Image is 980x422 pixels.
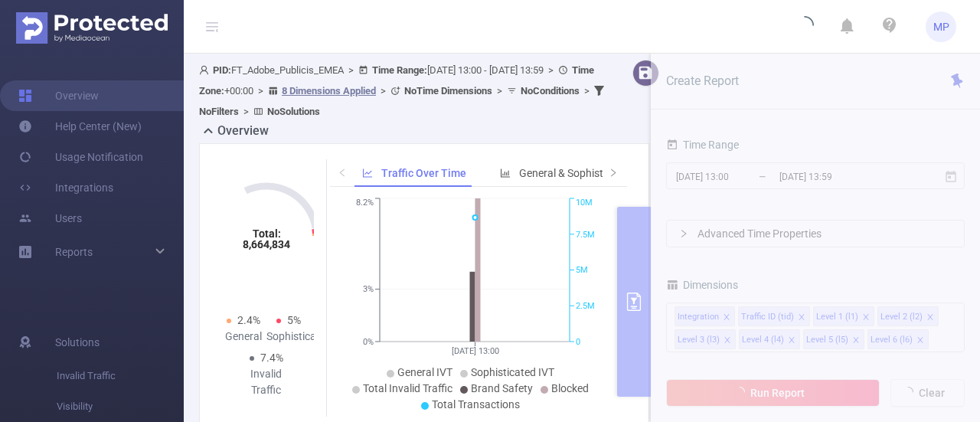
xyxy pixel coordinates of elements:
[18,80,99,111] a: Overview
[252,227,280,240] tspan: Total:
[16,12,168,44] img: Protected Media
[609,168,618,177] i: icon: right
[404,85,492,97] b: No Time Dimensions
[471,366,554,378] span: Sophisticated IVT
[199,65,213,75] i: icon: user
[243,366,289,398] div: Invalid Traffic
[580,85,594,97] span: >
[260,352,283,364] span: 7.4%
[381,167,466,179] span: Traffic Over Time
[18,111,142,142] a: Help Center (New)
[576,301,595,311] tspan: 2.5M
[356,198,374,208] tspan: 8.2%
[544,64,558,76] span: >
[243,238,290,250] tspan: 8,664,834
[492,85,507,97] span: >
[933,11,949,42] span: MP
[521,85,580,97] b: No Conditions
[57,361,184,391] span: Invalid Traffic
[344,64,358,76] span: >
[376,85,390,97] span: >
[287,314,301,326] span: 5%
[239,106,253,117] span: >
[18,203,82,234] a: Users
[213,64,231,76] b: PID:
[199,64,608,117] span: FT_Adobe_Publicis_EMEA [DATE] 13:00 - [DATE] 13:59 +00:00
[576,198,593,208] tspan: 10M
[576,337,580,347] tspan: 0
[267,106,320,117] b: No Solutions
[397,366,452,378] span: General IVT
[363,382,452,394] span: Total Invalid Traffic
[199,106,239,117] b: No Filters
[576,266,588,276] tspan: 5M
[253,85,268,97] span: >
[266,329,312,345] div: Sophisticated
[217,122,269,140] h2: Overview
[55,327,100,358] span: Solutions
[795,16,814,38] i: icon: loading
[519,167,710,179] span: General & Sophisticated IVT by Category
[432,398,520,411] span: Total Transactions
[363,285,374,295] tspan: 3%
[237,314,260,326] span: 2.4%
[18,172,113,203] a: Integrations
[55,246,93,258] span: Reports
[221,329,266,345] div: General
[372,64,427,76] b: Time Range:
[363,337,374,347] tspan: 0%
[55,237,93,267] a: Reports
[471,382,533,394] span: Brand Safety
[362,168,373,178] i: icon: line-chart
[18,142,143,172] a: Usage Notification
[282,85,376,97] u: 8 Dimensions Applied
[338,168,347,177] i: icon: left
[451,346,498,356] tspan: [DATE] 13:00
[500,168,511,178] i: icon: bar-chart
[551,382,589,394] span: Blocked
[576,230,595,240] tspan: 7.5M
[57,391,184,422] span: Visibility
